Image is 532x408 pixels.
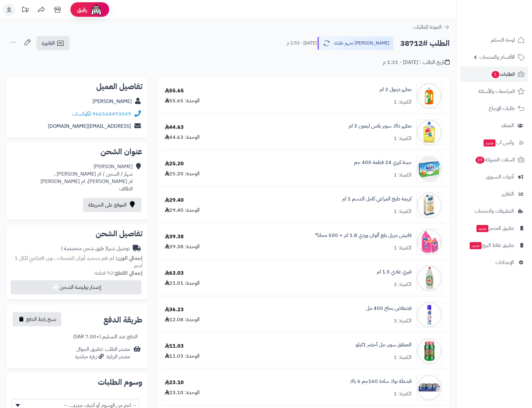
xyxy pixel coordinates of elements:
[103,316,142,324] h2: طريقة الدفع
[460,186,528,202] a: التقارير
[491,70,515,79] span: الطلبات
[417,375,442,401] img: 1664621596-%D8%AA%D9%86%D8%B2%D9%8A%D9%84%20(98)-90x90.jpg
[356,341,412,349] a: العملاق سوبر جل أخضر 1كيلو
[394,281,412,288] div: الكمية: 3
[165,134,200,141] div: الوحدة: 44.63
[475,155,515,164] span: السلات المتروكة
[165,280,200,287] div: الوحدة: 21.01
[165,97,200,105] div: الوحدة: 55.65
[12,230,142,238] h2: تفاصيل الشحن
[380,86,412,93] a: مطهر ديتول 2 لتر
[90,3,103,16] img: ai-face.png
[501,121,514,130] span: العملاء
[460,84,528,99] a: المراجعات والأسئلة
[417,119,442,145] img: 1038200af91537d1968308e43bc89fcb5993-90x90.jpg
[417,83,442,109] img: 193227c604d08f55e24914607fbb58f447e-90x90.jpg
[470,242,482,249] span: جديد
[349,122,412,130] a: مطهر داك سوبر بلاس ليمون 3 لتر
[165,389,200,396] div: الوحدة: 23.10
[413,23,442,31] span: العودة للطلبات
[165,87,184,95] div: 55.65
[48,122,131,130] a: [EMAIL_ADDRESS][DOMAIN_NAME]
[61,245,130,252] div: توصيل شبرا
[92,97,132,105] a: [PERSON_NAME]
[165,316,200,323] div: الوحدة: 12.08
[287,40,317,46] small: [DATE] - 1:53 م
[75,346,130,361] div: مصدر الطلب :تطبيق الجوال
[460,32,528,48] a: لوحة التحكم
[26,315,56,323] span: نسخ رابط الدفع
[460,169,528,185] a: أدوات التسويق
[469,241,514,250] span: تطبيق نقاط البيع
[165,306,184,313] div: 36.23
[12,148,142,156] h2: عنوان الشحن
[40,163,133,192] div: [PERSON_NAME] شهار / الستين / ام [PERSON_NAME] ، ام [PERSON_NAME]، ام [PERSON_NAME] الطائف
[377,268,412,276] a: فيري عادي 1.5 لتر
[475,207,514,216] span: التطبيقات والخدمات
[502,189,514,199] span: التقارير
[460,66,528,82] a: الطلبات1
[115,254,142,262] strong: إجمالي الوزن:
[486,172,514,181] span: أدوات التسويق
[417,192,442,218] img: 1675757210-%D8%AA%D9%86%D8%B2%D9%8A%D9%84%20(1)-90x90.jpg
[37,36,69,50] a: الفاتورة
[77,6,87,14] span: رفيق
[61,245,107,252] span: ( طرق شحن مخصصة )
[165,342,184,350] div: 11.03
[17,3,33,18] a: تحديثات المنصة
[394,244,412,252] div: الكمية: 1
[11,280,141,294] button: إصدار بوليصة الشحن
[383,59,450,66] div: تاريخ الطلب : [DATE] - 1:31 م
[460,152,528,168] a: السلات المتروكة39
[489,104,515,113] span: طلبات الإرجاع
[165,170,200,178] div: الوحدة: 25.20
[42,39,55,47] span: الفاتورة
[475,157,485,164] span: 39
[417,338,442,364] img: 2098be98f4fe665a7d27d2280514c502a2a-90x90.jpg
[366,305,412,312] a: فضفاض بخاخ 400 مل
[165,233,184,240] div: 39.38
[92,110,131,118] a: 966568493049
[460,220,528,236] a: تطبيق المتجرجديد
[483,138,514,147] span: وآتس آب
[400,37,450,50] h2: الطلب #38712
[165,160,184,168] div: 25.20
[349,378,412,385] a: قشطة بوك سادة 160جم 6 باك
[394,171,412,179] div: الكمية: 1
[460,118,528,133] a: العملاء
[318,36,393,50] button: [PERSON_NAME] تجهيز طلبك
[165,197,184,204] div: 29.40
[488,18,526,32] img: logo-2.png
[460,203,528,219] a: التطبيقات والخدمات
[417,229,442,255] img: 1669294423-Screenshot%202022-11-24%20155203-90x90.png
[72,110,91,118] span: واتساب
[491,36,515,45] span: لوحة التحكم
[354,159,412,166] a: جبنة كيري 24 قطعة 400 جم
[394,390,412,398] div: الكمية: 1
[165,379,184,386] div: 23.10
[476,224,514,233] span: تطبيق المتجر
[492,71,499,78] span: 1
[484,139,495,147] span: جديد
[476,225,488,232] span: جديد
[13,312,61,326] button: نسخ رابط الدفع
[478,87,515,96] span: المراجعات والأسئلة
[315,232,412,239] a: فانيش مزيل بقع ألوان وردي 1.8 لتر + 500 مجانا*
[12,83,142,90] h2: تفاصيل العميل
[165,352,200,360] div: الوحدة: 11.03
[479,53,515,62] span: الأقسام والمنتجات
[15,254,142,270] span: لم تقم بتحديد أوزان للمنتجات ، وزن افتراضي للكل 1 كجم
[95,269,142,277] small: 92 قطعة
[165,207,200,214] div: الوحدة: 29.40
[417,302,442,328] img: 202227c604d08f55e24914607fbb58f447e-90x90.jpg
[417,156,442,182] img: 1665055006-118888_1-20200913-150051-90x90.png
[394,208,412,215] div: الكمية: 1
[73,333,138,341] div: الدفع عند التسليم (+7.00 SAR)
[75,353,130,361] div: مصدر الزيارة: زيارة مباشرة
[460,255,528,270] a: الإعدادات
[165,243,200,250] div: الوحدة: 39.38
[460,101,528,116] a: طلبات الإرجاع
[165,270,184,277] div: 63.03
[460,135,528,150] a: وآتس آبجديد
[113,269,142,277] strong: إجمالي القطع:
